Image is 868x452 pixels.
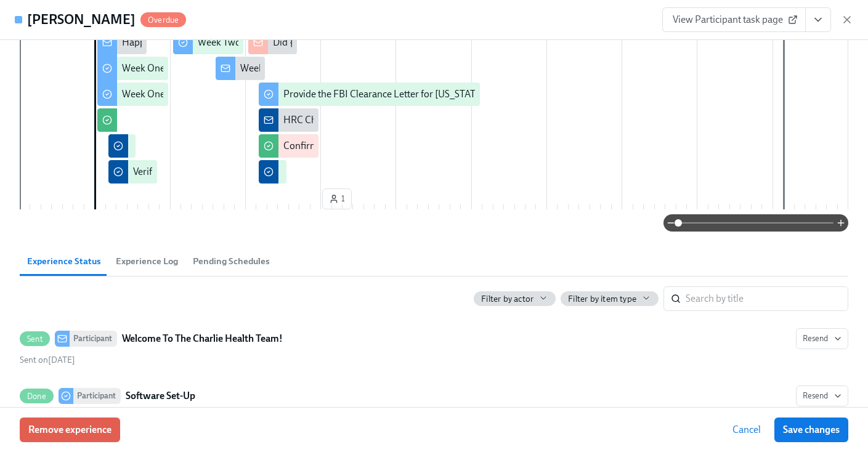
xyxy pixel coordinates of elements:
[803,390,842,402] span: Resend
[193,254,270,268] span: Pending Schedules
[70,331,117,347] div: Participant
[796,385,848,406] button: DoneParticipantSoftware Set-UpStarted on[DATE] •Due[DATE] • Completed on[DATE]CompletedConfirm I ...
[805,7,831,32] button: View task page
[474,291,556,306] button: Filter by actor
[322,188,352,209] button: 1
[140,15,186,25] span: Overdue
[27,10,136,29] h4: [PERSON_NAME]
[198,36,467,49] div: Week Two: Compliance Crisis Response (~1.5 hours to complete)
[783,424,840,436] span: Save changes
[283,139,392,153] div: Confirm HRC Compliance
[662,7,806,32] a: View Participant task page
[283,113,331,127] div: HRC Check
[116,254,178,268] span: Experience Log
[774,418,848,442] button: Save changes
[724,418,769,442] button: Cancel
[673,14,795,26] span: View Participant task page
[27,254,101,268] span: Experience Status
[561,291,659,306] button: Filter by item type
[122,36,192,49] div: Happy First Day!
[20,392,54,401] span: Done
[732,424,761,436] span: Cancel
[20,334,50,344] span: Sent
[686,286,848,311] input: Search by title
[329,193,345,205] span: 1
[240,62,368,75] div: Week Two Onboarding Recap!
[122,87,389,101] div: Week One: Essential Compliance Tasks (~6.5 hours to complete)
[568,293,636,305] span: Filter by item type
[803,333,842,345] span: Resend
[73,388,121,404] div: Participant
[796,328,848,349] button: SentParticipantWelcome To The Charlie Health Team!Sent on[DATE]
[28,424,112,436] span: Remove experience
[481,293,533,305] span: Filter by actor
[126,389,195,403] strong: Software Set-Up
[273,36,506,49] div: Did {{ participant.fullName }} Schedule A Meet & Greet?
[133,165,310,179] div: Verify Elation for {{ participant.fullName }}
[122,331,283,346] strong: Welcome To The Charlie Health Team!
[20,355,75,365] span: Friday, August 15th 2025, 10:01 am
[122,62,407,75] div: Week One: Welcome To Charlie Health Tasks! (~3 hours to complete)
[283,87,484,101] div: Provide the FBI Clearance Letter for [US_STATE]
[20,418,120,442] button: Remove experience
